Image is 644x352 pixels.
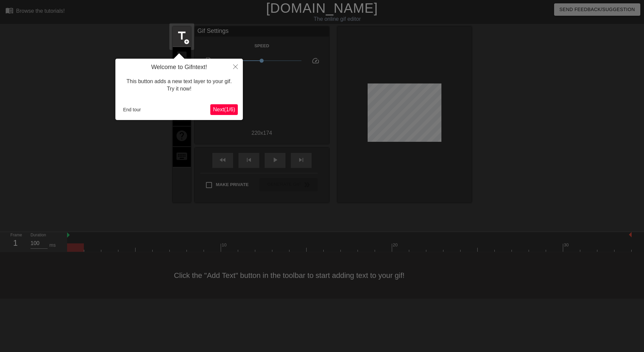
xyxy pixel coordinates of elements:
span: Next ( 1 / 6 ) [213,107,235,112]
button: End tour [120,105,144,115]
div: This button adds a new text layer to your gif. Try it now! [120,71,238,100]
h4: Welcome to Gifntext! [120,64,238,71]
button: Next [210,104,238,115]
button: Close [228,59,243,74]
